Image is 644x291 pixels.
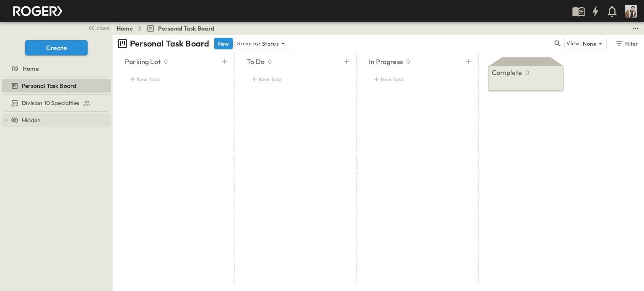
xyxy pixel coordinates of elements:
[158,24,214,33] span: Personal Task Board
[125,57,161,67] p: Parking Lot
[612,38,641,49] button: Filter
[369,57,403,67] p: In Progress
[22,82,76,90] span: Personal Task Board
[22,116,41,124] span: Hidden
[117,24,133,33] a: Home
[84,22,111,33] button: close
[146,24,214,33] a: Personal Task Board
[2,79,111,93] div: Personal Task Boardtest
[566,39,581,48] p: View:
[96,24,109,32] span: close
[2,96,111,110] div: Division 10 Specialtiestest
[615,39,639,48] div: Filter
[117,24,219,33] nav: breadcrumbs
[25,40,88,55] button: Create
[22,99,79,107] span: Division 10 Specialties
[631,23,641,33] button: test
[214,38,233,49] button: New
[130,38,209,49] p: Personal Task Board
[583,39,596,48] p: None
[625,5,637,18] img: Profile Picture
[2,63,109,75] a: Home
[406,57,410,66] p: 0
[125,73,221,85] div: New task
[23,64,39,73] span: Home
[262,39,279,48] p: Status
[492,67,522,77] p: Complete
[2,80,109,92] a: Personal Task Board
[247,57,265,67] p: To Do
[369,73,465,85] div: New task
[164,57,168,66] p: 0
[2,97,109,109] a: Division 10 Specialties
[525,68,529,77] p: 0
[268,57,272,66] p: 0
[236,39,260,48] p: Group by:
[247,73,343,85] div: New task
